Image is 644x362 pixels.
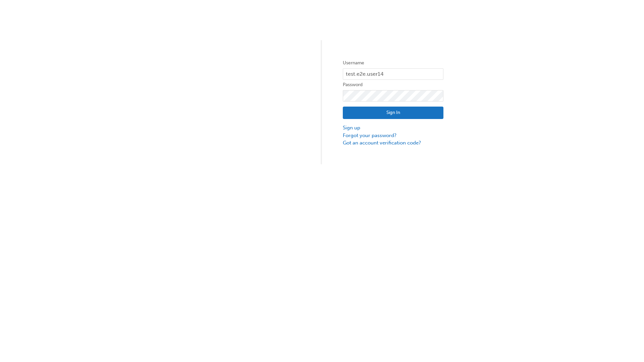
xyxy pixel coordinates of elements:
[343,68,443,80] input: Username
[343,124,443,132] a: Sign up
[343,132,443,139] a: Forgot your password?
[201,94,301,101] img: Trak
[343,59,443,67] label: Username
[343,81,443,89] label: Password
[343,139,443,147] a: Got an account verification code?
[343,107,443,119] button: Sign In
